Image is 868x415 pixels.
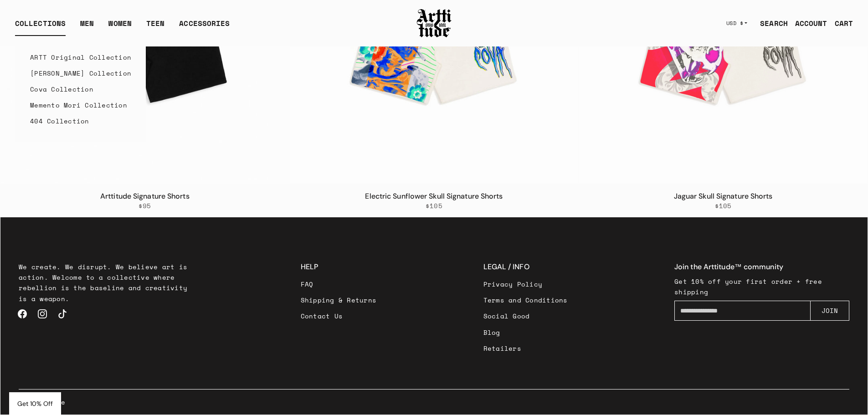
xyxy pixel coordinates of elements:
[100,191,190,201] a: Arttitude Signature Shorts
[483,340,568,356] a: Retailers
[8,18,237,36] ul: Main navigation
[483,276,568,292] a: Privacy Policy
[108,18,132,36] a: WOMEN
[52,304,72,324] a: TikTok
[15,18,66,36] div: COLLECTIONS
[30,49,131,65] a: ARTT Original Collection
[30,65,131,81] a: [PERSON_NAME] Collection
[416,8,452,39] img: Arttitude
[179,18,230,36] div: ACCESSORIES
[715,202,732,210] span: $105
[483,308,568,324] a: Social Good
[301,308,377,324] a: Contact Us
[835,18,853,29] div: CART
[30,97,131,113] a: Memento Mori Collection
[426,202,442,210] span: $105
[146,18,164,36] a: TEEN
[365,191,503,201] a: Electric Sunflower Skull Signature Shorts
[30,81,131,97] a: Cova Collection
[788,14,827,32] a: ACCOUNT
[483,261,568,272] h3: LEGAL / INFO
[30,113,131,129] a: 404 Collection
[12,304,32,324] a: Facebook
[674,191,773,201] a: Jaguar Skull Signature Shorts
[17,400,53,408] span: Get 10% Off
[32,304,52,324] a: Instagram
[721,13,753,33] button: USD $
[139,202,151,210] span: $95
[301,292,377,308] a: Shipping & Returns
[674,301,811,321] input: Enter your email
[483,292,568,308] a: Terms and Conditions
[753,14,788,32] a: SEARCH
[674,261,849,272] h4: Join the Arttitude™ community
[827,14,853,32] a: Open cart
[80,18,94,36] a: MEN
[483,324,568,340] a: Blog
[301,261,377,272] h3: HELP
[9,392,61,415] div: Get 10% Off
[19,261,194,303] p: We create. We disrupt. We believe art is action. Welcome to a collective where rebellion is the b...
[810,301,849,321] button: JOIN
[301,276,377,292] a: FAQ
[726,20,744,27] span: USD $
[674,276,849,297] p: Get 10% off your first order + free shipping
